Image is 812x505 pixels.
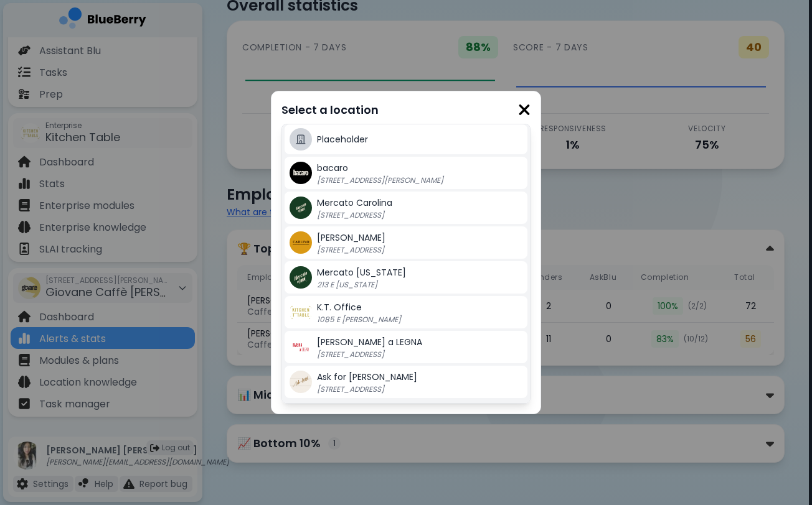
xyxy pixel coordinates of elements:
[290,336,312,358] img: company thumbnail
[290,371,312,393] img: company thumbnail
[317,384,473,394] p: [STREET_ADDRESS]
[290,231,312,254] img: company thumbnail
[317,280,473,290] p: 213 E [US_STATE]
[317,266,406,279] span: Mercato [US_STATE]
[518,101,531,118] img: close icon
[317,231,385,244] span: [PERSON_NAME]
[317,175,473,185] p: [STREET_ADDRESS][PERSON_NAME]
[290,162,312,184] img: company thumbnail
[317,315,473,325] p: 1085 E [PERSON_NAME]
[290,197,312,219] img: company thumbnail
[281,101,531,119] p: Select a location
[317,336,422,348] span: [PERSON_NAME] a LEGNA
[317,197,392,209] span: Mercato Carolina
[317,162,348,174] span: bacaro
[290,301,312,323] img: company thumbnail
[317,210,473,220] p: [STREET_ADDRESS]
[317,245,473,255] p: [STREET_ADDRESS]
[317,301,362,313] span: K.T. Office
[317,371,417,383] span: Ask for [PERSON_NAME]
[317,350,473,359] p: [STREET_ADDRESS]
[290,266,312,289] img: company thumbnail
[317,133,368,146] span: Placeholder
